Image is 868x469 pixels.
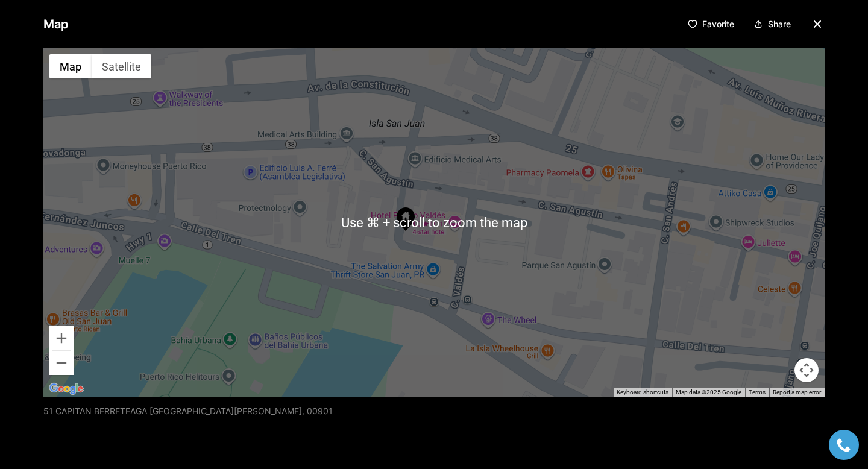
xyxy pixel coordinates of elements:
[683,14,739,34] button: Favorite
[702,19,734,29] p: Favorite
[43,406,333,416] p: 51 CAPITAN BERRETEAGA [GEOGRAPHIC_DATA][PERSON_NAME], 00901
[49,326,74,350] button: Zoom in
[794,358,819,382] button: Map camera controls
[43,12,69,36] p: Map
[749,14,796,34] button: Share
[46,381,86,397] img: Google
[46,381,86,397] a: Open this area in Google Maps (opens a new window)
[676,389,741,395] span: Map data ©2025 Google
[92,54,151,78] button: Show satellite imagery
[49,351,74,375] button: Zoom out
[617,388,668,397] button: Keyboard shortcuts
[773,389,821,395] a: Report a map error
[49,54,92,78] button: Show street map
[749,389,766,395] a: Terms (opens in new tab)
[768,19,791,29] p: Share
